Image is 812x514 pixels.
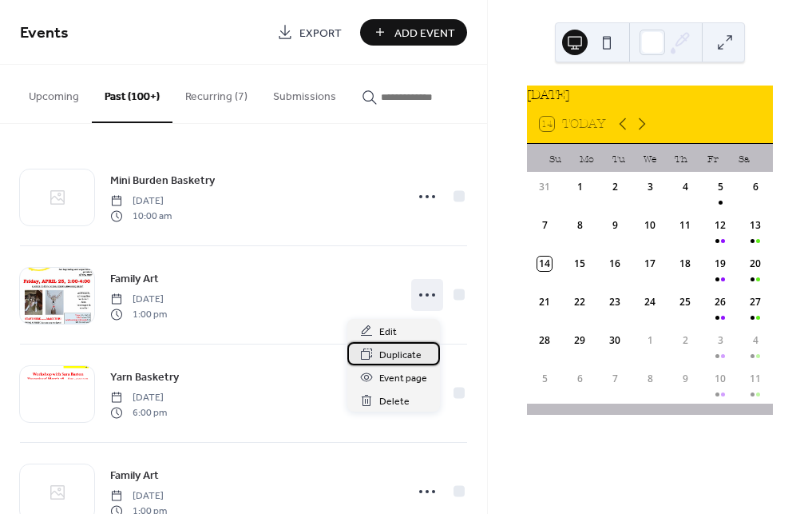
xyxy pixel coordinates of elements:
[713,180,727,194] div: 5
[379,393,410,410] span: Delete
[537,218,552,233] div: 7
[643,257,657,271] div: 17
[748,218,762,233] div: 13
[713,372,727,386] div: 10
[572,257,587,271] div: 15
[748,372,762,386] div: 11
[379,370,427,387] span: Event page
[572,333,587,348] div: 29
[678,257,692,271] div: 18
[537,372,552,386] div: 5
[678,295,692,309] div: 25
[110,368,179,386] a: Yarn Basketry
[92,65,172,123] button: Past (100+)
[260,65,349,122] button: Submissions
[643,333,657,348] div: 1
[110,307,167,321] span: 1:00 pm
[748,333,762,348] div: 4
[110,489,167,504] span: [DATE]
[527,86,773,105] div: [DATE]
[110,391,167,405] span: [DATE]
[110,269,159,288] a: Family Art
[608,218,622,233] div: 9
[572,180,587,194] div: 1
[110,171,215,189] a: Mini Burden Basketry
[572,295,587,309] div: 22
[643,218,657,233] div: 10
[265,19,354,46] a: Export
[643,372,657,386] div: 8
[110,369,179,386] span: Yarn Basketry
[360,19,467,46] button: Add Event
[572,218,587,233] div: 8
[713,333,727,348] div: 3
[540,144,571,173] div: Su
[608,333,622,348] div: 30
[537,257,552,271] div: 14
[666,144,697,173] div: Th
[713,257,727,271] div: 19
[748,257,762,271] div: 20
[713,218,727,233] div: 12
[634,144,665,173] div: We
[678,333,692,348] div: 2
[608,180,622,194] div: 2
[572,372,587,386] div: 6
[603,144,634,173] div: Tu
[379,347,422,364] span: Duplicate
[608,295,622,309] div: 23
[172,65,260,122] button: Recurring (7)
[110,468,159,484] span: Family Art
[608,257,622,271] div: 16
[537,180,552,194] div: 31
[748,295,762,309] div: 27
[379,324,397,341] span: Edit
[299,25,342,42] span: Export
[678,218,692,233] div: 11
[678,372,692,386] div: 9
[394,25,455,42] span: Add Event
[678,180,692,194] div: 4
[729,144,760,173] div: Sa
[110,194,172,209] span: [DATE]
[110,466,159,484] a: Family Art
[537,333,552,348] div: 28
[110,405,167,420] span: 6:00 pm
[608,372,622,386] div: 7
[110,173,215,189] span: Mini Burden Basketry
[713,295,727,309] div: 26
[20,18,69,49] span: Events
[643,295,657,309] div: 24
[748,180,762,194] div: 6
[16,65,92,122] button: Upcoming
[110,293,167,307] span: [DATE]
[110,271,159,288] span: Family Art
[643,180,657,194] div: 3
[697,144,728,173] div: Fr
[572,144,603,173] div: Mo
[110,209,172,223] span: 10:00 am
[537,295,552,309] div: 21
